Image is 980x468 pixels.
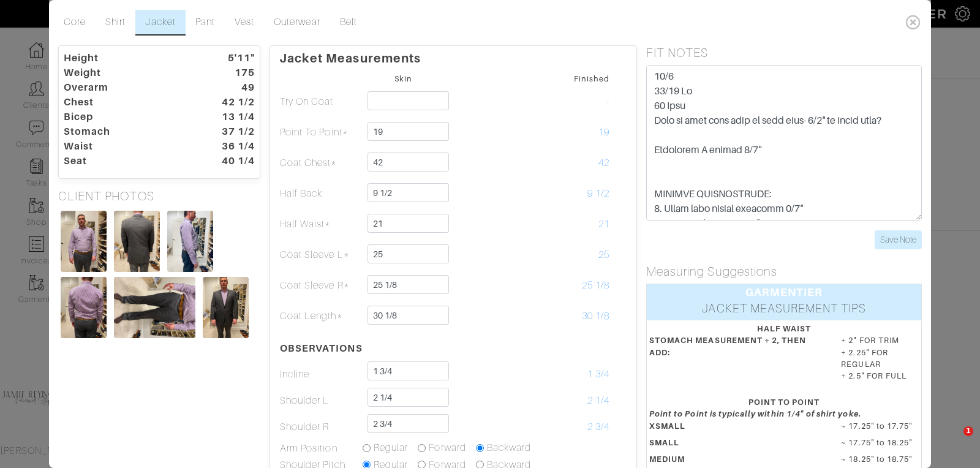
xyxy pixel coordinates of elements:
td: Shoulder R [279,413,362,440]
small: Skin [394,74,412,83]
span: 25 1/8 [582,280,609,291]
img: xtqtwUR4aBcaWzTmWFz8L6fW [203,277,249,338]
dt: 49 [194,80,264,95]
dt: XSMALL [640,420,832,437]
td: Arm Position [279,440,362,457]
td: Coat Chest* [279,148,362,178]
td: Try On Coat [279,86,362,117]
dt: Stomach [55,124,194,139]
span: 2 1/4 [587,395,609,406]
img: aUNuB1NmbNYpX3uMXzaAFV85 [167,211,213,272]
a: Belt [330,10,367,36]
dd: ~ 17.25" to 17.75" [832,420,928,432]
iframe: Intercom live chat [938,426,968,456]
a: Vest [225,10,264,36]
span: 2 3/4 [587,421,609,432]
small: Finished [574,74,609,83]
dt: Waist [55,139,194,154]
td: Coat Sleeve L* [279,240,362,270]
img: VgT8hd5bLE49ZHU9s4XkvHuD [114,277,195,338]
a: Outerwear [264,10,330,36]
label: Forward [429,440,466,455]
td: Half Waist* [279,209,362,240]
dt: Seat [55,154,194,168]
h5: Measuring Suggestions [646,264,922,279]
a: Core [54,10,96,36]
th: OBSERVATIONS [279,331,362,361]
span: 25 [598,249,609,260]
span: - [606,96,609,107]
a: Shirt [96,10,135,36]
span: 30 1/8 [582,311,609,322]
img: TU8SJckYBVQphaAfr3Xz474B [61,211,107,272]
dd: ~ 17.75" to 18.25" [832,437,928,448]
span: 19 [598,127,609,138]
h5: CLIENT PHOTOS [58,189,260,203]
dt: Height [55,51,194,66]
dt: 175 [194,66,264,80]
span: 1 [963,426,973,436]
td: Coat Sleeve R* [279,270,362,301]
div: JACKET MEASUREMENT TIPS [647,300,921,320]
td: Shoulder L [279,387,362,413]
em: Point to Point is typically within 1/4" of shirt yoke. [649,409,861,418]
dd: + 2" FOR TRIM + 2.25" FOR REGULAR + 2.5" FOR FULL [832,334,928,382]
dt: 42 1/2 [194,95,264,110]
a: Pant [186,10,225,36]
img: tsMLyQjgqKtvSHk2Gt9yYf4Q [61,277,107,338]
dt: STOMACH MEASUREMENT ÷ 2, THEN ADD: [640,334,832,387]
span: 21 [598,219,609,230]
dt: 5'11" [194,51,264,66]
td: Coat Length* [279,301,362,331]
img: Z1XPofGkJ78AqVzfXmniyUGD [114,211,160,272]
td: Point To Point* [279,117,362,148]
h5: FIT NOTES [646,45,922,60]
span: 9 1/2 [587,188,609,199]
input: Save Note [875,230,922,249]
dt: Weight [55,66,194,80]
dt: 40 1/4 [194,154,264,168]
p: Jacket Measurements [279,46,627,66]
dt: SMALL [640,437,832,453]
dd: ~ 18.25" to 18.75" [832,453,928,465]
label: Backward [487,440,531,455]
dt: Overarm [55,80,194,95]
dt: 13 1/4 [194,110,264,124]
td: Incline [279,361,362,387]
dt: Bicep [55,110,194,124]
dt: 37 1/2 [194,124,264,139]
span: 1 3/4 [587,369,609,380]
dt: Chest [55,95,194,110]
div: GARMENTIER [647,284,921,300]
div: HALF WAIST [649,323,919,334]
textarea: 87/9 66/00 Lo 47 Ipsu DOLORSI AMETCONSECTE: 6. Adipi elit seddoe temporin 8/7" 4. Utlabo etdo mag... [646,65,922,221]
span: 42 [598,157,609,168]
div: POINT TO POINT [649,396,919,408]
dt: 36 1/4 [194,139,264,154]
label: Regular [374,440,408,455]
a: Jacket [135,10,185,36]
td: Half Back [279,178,362,209]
